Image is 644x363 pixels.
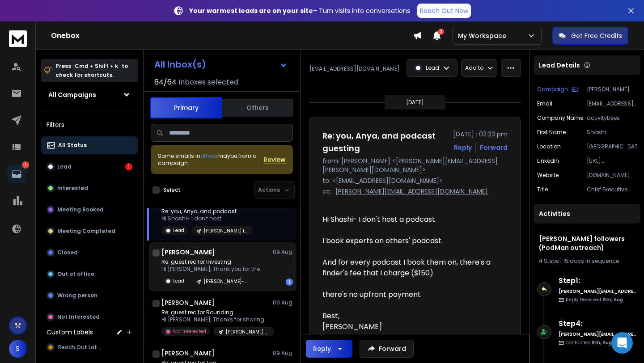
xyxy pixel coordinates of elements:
[263,155,286,164] button: Review
[161,309,269,316] p: Re: guest rec for Rounding
[161,208,252,215] p: Re: you, Anya, and podcast
[313,344,331,353] div: Reply
[154,60,206,69] h1: All Inbox(s)
[322,156,508,174] p: from: [PERSON_NAME] <[PERSON_NAME][EMAIL_ADDRESS][PERSON_NAME][DOMAIN_NAME]>
[537,129,566,136] p: First Name
[587,100,637,107] p: [EMAIL_ADDRESS][DOMAIN_NAME]
[552,27,628,45] button: Get Free Credits
[420,6,468,15] p: Reach Out Now
[322,311,500,321] div: Best,
[322,214,500,225] div: Hi Shashi- I don't host a podcast
[360,340,414,358] button: Forward
[57,270,94,278] p: Out of office
[204,278,247,285] p: [PERSON_NAME]- Investing (Batch #3)
[322,187,332,196] p: cc:
[41,265,138,283] button: Out of office
[73,61,119,71] span: Cmd + Shift + k
[41,287,138,304] button: Wrong person
[41,222,138,240] button: Meeting Completed
[306,340,352,358] button: Reply
[47,328,93,337] h3: Custom Labels
[587,114,637,122] p: activitybees
[9,30,27,47] img: logo
[559,331,637,338] h6: [PERSON_NAME][EMAIL_ADDRESS][PERSON_NAME][DOMAIN_NAME]
[417,4,471,18] a: Reach Out Now
[161,266,260,273] p: Hi [PERSON_NAME], Thank you for the
[41,179,138,197] button: Interested
[161,248,215,257] h1: [PERSON_NAME]
[537,172,559,179] p: website
[22,161,29,169] p: 1
[55,62,128,80] p: Press to check for shortcuts.
[603,296,623,303] span: 9th, Aug
[41,338,138,356] button: Reach Out Later
[41,158,138,176] button: Lead1
[41,201,138,219] button: Meeting Booked
[154,77,177,88] span: 64 / 64
[322,130,448,155] h1: Re: you, Anya, and podcast guesting
[58,344,102,351] span: Reach Out Later
[161,349,215,358] h1: [PERSON_NAME]
[537,86,578,93] button: Campaign
[163,186,181,194] label: Select
[178,77,238,88] h3: Inboxes selected
[41,244,138,262] button: Closed
[309,65,400,72] p: [EMAIL_ADDRESS][DOMAIN_NAME]
[222,98,293,118] button: Others
[335,187,488,196] p: [PERSON_NAME][EMAIL_ADDRESS][DOMAIN_NAME]
[57,185,88,192] p: Interested
[587,143,637,150] p: [GEOGRAPHIC_DATA]
[150,97,222,118] button: Primary
[559,275,637,286] h6: Step 1 :
[125,163,132,170] div: 1
[57,313,100,321] p: Not Interested
[41,308,138,326] button: Not Interested
[566,339,612,346] p: Contacted
[537,186,548,193] p: title
[559,288,637,295] h6: [PERSON_NAME][EMAIL_ADDRESS][PERSON_NAME][DOMAIN_NAME]
[559,318,637,329] h6: Step 4 :
[173,328,206,335] p: Not Interested
[322,236,500,246] div: I book experts on others' podcast.
[539,61,580,70] p: Lead Details
[41,86,138,104] button: All Campaigns
[161,316,269,323] p: Hi [PERSON_NAME], Thanks for sharing
[587,157,637,165] p: [URL][DOMAIN_NAME]
[161,215,252,222] p: Hi Shashi- I don't host
[406,99,424,106] p: [DATE]
[587,172,637,179] p: [DOMAIN_NAME]
[161,298,215,307] h1: [PERSON_NAME]
[592,339,612,346] span: 9th, Aug
[173,227,184,234] p: Lead
[200,152,217,160] span: others
[322,257,500,279] div: And for every podcast I book them on, there's a finder's fee that I charge ($150)
[273,299,293,306] p: 09 Aug
[322,321,500,332] div: [PERSON_NAME]
[58,142,87,149] p: All Status
[226,329,269,335] p: [PERSON_NAME] (self improvement pods) Batch #1
[537,157,559,165] p: linkedin
[158,152,263,167] div: Some emails in maybe from a campaign
[454,143,472,152] button: Reply
[57,249,78,256] p: Closed
[426,64,439,72] p: Lead
[286,279,293,286] div: 1
[173,278,184,284] p: Lead
[51,30,413,41] h1: Onebox
[8,165,25,183] a: 1
[587,129,637,136] p: Shashi
[57,228,115,235] p: Meeting Completed
[537,100,552,107] p: Email
[322,289,500,300] div: there's no upfront payment
[189,6,313,15] strong: Your warmest leads are on your site
[539,234,635,252] h1: [PERSON_NAME] followers (PodMan outreach)
[611,332,633,354] div: Open Intercom Messenger
[453,130,508,139] p: [DATE] : 02:23 pm
[204,228,247,234] p: [PERSON_NAME] followers (PodMan outreach)
[9,340,27,358] button: S
[57,163,72,170] p: Lead
[273,350,293,357] p: 09 Aug
[438,29,444,35] span: 3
